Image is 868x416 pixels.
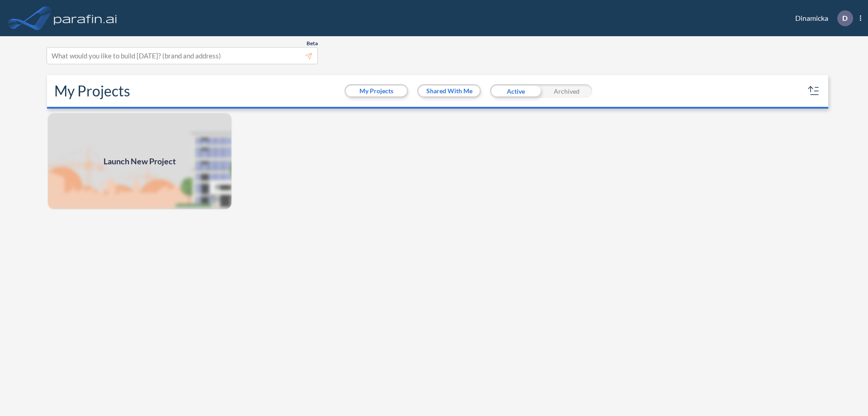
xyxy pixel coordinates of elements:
[842,14,848,22] p: D
[807,84,821,98] button: sort
[307,40,318,47] span: Beta
[47,112,232,210] img: add
[490,84,541,98] div: Active
[346,86,407,96] button: My Projects
[782,10,861,26] div: Dinamicka
[419,86,480,96] button: Shared With Me
[52,9,119,27] img: logo
[104,155,176,167] span: Launch New Project
[541,84,592,98] div: Archived
[54,82,130,100] h2: My Projects
[47,112,232,210] a: Launch New Project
